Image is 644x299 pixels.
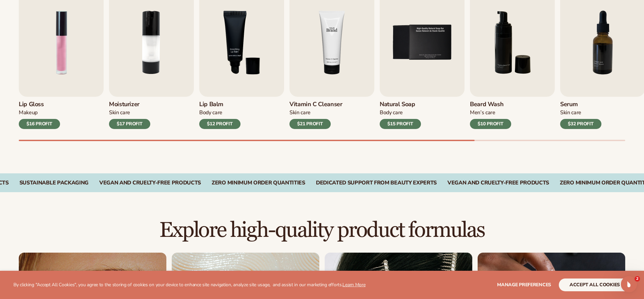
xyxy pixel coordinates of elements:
a: Learn More [342,282,365,288]
div: Skin Care [109,109,150,116]
div: Makeup [19,109,60,116]
div: $15 PROFIT [380,119,421,129]
button: accept all cookies [559,279,631,291]
span: Manage preferences [497,282,551,288]
span: 2 [635,276,640,282]
div: Skin Care [289,109,342,116]
div: $17 PROFIT [109,119,150,129]
div: Vegan and Cruelty-Free Products [447,180,549,186]
div: SUSTAINABLE PACKAGING [19,180,89,186]
div: VEGAN AND CRUELTY-FREE PRODUCTS [99,180,201,186]
button: Manage preferences [497,279,551,291]
div: Body Care [199,109,240,116]
h3: Serum [560,101,601,108]
h2: Explore high-quality product formulas [19,219,625,242]
div: Skin Care [560,109,601,116]
div: DEDICATED SUPPORT FROM BEAUTY EXPERTS [316,180,437,186]
div: $10 PROFIT [470,119,511,129]
div: ZERO MINIMUM ORDER QUANTITIES [212,180,305,186]
div: $32 PROFIT [560,119,601,129]
div: $21 PROFIT [289,119,331,129]
h3: Lip Balm [199,101,240,108]
h3: Vitamin C Cleanser [289,101,342,108]
div: $12 PROFIT [199,119,240,129]
div: $16 PROFIT [19,119,60,129]
div: Men’s Care [470,109,511,116]
p: By clicking "Accept All Cookies", you agree to the storing of cookies on your device to enhance s... [13,282,366,288]
iframe: Intercom live chat [621,276,637,292]
h3: Lip Gloss [19,101,60,108]
h3: Moisturizer [109,101,150,108]
div: Body Care [380,109,421,116]
h3: Beard Wash [470,101,511,108]
h3: Natural Soap [380,101,421,108]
